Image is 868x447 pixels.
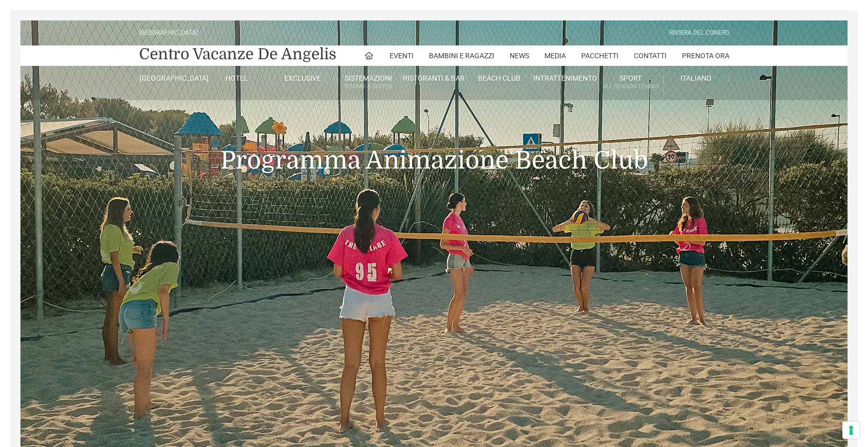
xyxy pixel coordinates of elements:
[139,100,729,190] h1: Programma Animazione Beach Club
[390,45,414,66] a: Eventi
[429,45,494,66] a: Bambini e Ragazzi
[139,28,198,38] div: [GEOGRAPHIC_DATA]
[270,74,335,83] a: Exclusive
[682,45,729,66] a: Prenota Ora
[204,74,270,83] a: Hotel
[532,74,598,83] a: Intrattenimento
[335,82,400,91] small: Rooms & Suites
[670,28,729,38] div: Riviera Del Conero
[598,82,663,91] small: All Season Tennis
[842,421,860,439] button: Le tue preferenze relative al consenso per le tecnologie di tracciamento
[581,45,619,66] a: Pacchetti
[139,74,204,83] a: [GEOGRAPHIC_DATA]
[510,45,529,66] a: News
[139,44,336,64] a: Centro Vacanze De Angelis
[680,74,712,82] span: Italiano
[401,74,467,83] a: Ristoranti & Bar
[634,45,667,66] a: Contatti
[598,74,664,92] a: SportAll Season Tennis
[467,74,532,83] a: Beach Club
[664,74,729,83] a: Italiano
[544,45,566,66] a: Media
[335,74,401,92] a: SistemazioniRooms & Suites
